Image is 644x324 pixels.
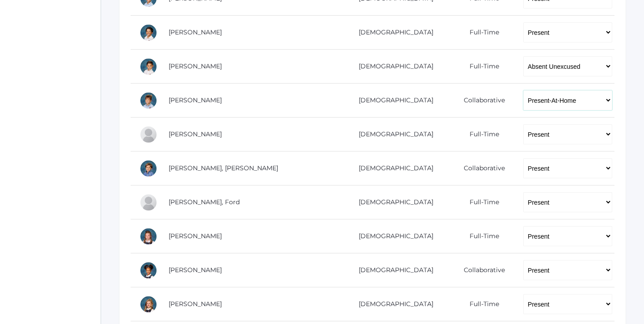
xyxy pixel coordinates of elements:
[169,164,278,172] a: [PERSON_NAME], [PERSON_NAME]
[447,287,514,321] td: Full-Time
[447,253,514,287] td: Collaborative
[169,130,222,138] a: [PERSON_NAME]
[140,58,157,76] div: Owen Bernardez
[447,84,514,118] td: Collaborative
[169,198,240,206] a: [PERSON_NAME], Ford
[140,160,157,177] div: Austen Crosby
[338,253,448,287] td: [DEMOGRAPHIC_DATA]
[447,219,514,253] td: Full-Time
[140,126,157,143] div: Chloé Noëlle Cope
[169,62,222,70] a: [PERSON_NAME]
[338,219,448,253] td: [DEMOGRAPHIC_DATA]
[169,28,222,36] a: [PERSON_NAME]
[140,194,157,211] div: Ford Ferris
[447,50,514,84] td: Full-Time
[447,185,514,219] td: Full-Time
[447,118,514,151] td: Full-Time
[169,232,222,240] a: [PERSON_NAME]
[447,151,514,185] td: Collaborative
[140,295,157,313] div: Gracelyn Lavallee
[338,185,448,219] td: [DEMOGRAPHIC_DATA]
[338,118,448,151] td: [DEMOGRAPHIC_DATA]
[140,261,157,279] div: Crue Harris
[140,92,157,109] div: Obadiah Bradley
[338,84,448,118] td: [DEMOGRAPHIC_DATA]
[338,50,448,84] td: [DEMOGRAPHIC_DATA]
[338,16,448,50] td: [DEMOGRAPHIC_DATA]
[338,151,448,185] td: [DEMOGRAPHIC_DATA]
[169,96,222,104] a: [PERSON_NAME]
[338,287,448,321] td: [DEMOGRAPHIC_DATA]
[140,227,157,245] div: Lyla Foster
[169,266,222,274] a: [PERSON_NAME]
[169,300,222,308] a: [PERSON_NAME]
[447,16,514,50] td: Full-Time
[140,24,157,42] div: Grayson Abrea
